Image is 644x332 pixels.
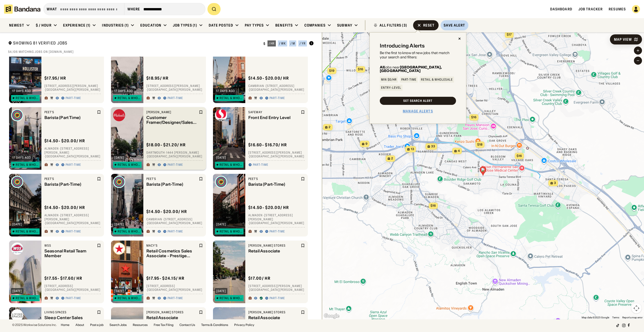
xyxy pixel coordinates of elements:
[75,323,84,326] a: About
[118,297,140,300] div: Retail & Wholesale
[66,296,81,300] div: Part-time
[431,144,435,149] span: 33
[12,156,31,159] div: 17 days ago
[146,209,187,214] div: $ 14.50 - $20.00 / hr
[323,313,340,319] a: Open this area in Google Maps (opens a new window)
[507,33,512,36] span: $17
[216,89,235,92] div: 17 days ago
[220,230,242,233] div: Retail & Wholesale
[12,290,22,293] div: [DATE]
[550,7,572,11] a: Dashboard
[248,115,300,120] div: Front End Entry Level
[44,315,96,325] div: Sleep Center Sales Specialist (part-time)
[146,276,184,281] div: $ 17.95 - $24.15 / hr
[146,115,198,125] div: Customer Framer/Designer/Sales Person
[44,244,96,248] div: WSS
[44,214,101,225] div: Almaden · [STREET_ADDRESS][PERSON_NAME] · [GEOGRAPHIC_DATA][PERSON_NAME]
[146,315,198,320] div: Retail Associate
[380,23,407,27] div: ALL FILTERS (3)
[118,230,140,233] div: Retail & Wholesale
[61,323,69,326] a: Home
[44,147,101,159] div: Almaden · [STREET_ADDRESS][PERSON_NAME] · [GEOGRAPHIC_DATA][PERSON_NAME]
[66,230,81,234] div: Part-time
[16,163,38,166] div: Retail & Wholesale
[300,42,306,45] div: / yr
[146,84,203,92] div: [STREET_ADDRESS][PERSON_NAME] · [GEOGRAPHIC_DATA][PERSON_NAME]
[133,323,148,326] a: Resources
[323,313,340,319] img: Google
[146,284,203,292] div: [STREET_ADDRESS] · [GEOGRAPHIC_DATA][PERSON_NAME]
[118,97,140,100] div: Retail & Wholesale
[248,142,287,148] div: $ 16.60 - $16.70 / hr
[234,323,254,326] a: Privacy Policy
[609,7,626,11] a: Resumes
[168,163,183,167] div: Part-time
[554,181,556,185] span: 3
[127,7,140,11] div: Where
[431,204,436,207] span: $16
[423,23,435,27] div: Reset
[365,142,367,146] span: 9
[614,38,632,41] div: Map View
[381,86,401,89] div: Entry-Level
[622,316,642,319] a: Report a map error
[444,23,465,28] div: Save Alert
[90,323,103,326] a: Post a job
[270,230,285,234] div: Part-time
[248,315,300,320] div: Retail Associate
[220,163,242,166] div: Retail & Wholesale
[113,109,125,121] img: Michaels logo
[44,205,85,210] div: $ 14.50 - $20.00 / hr
[168,96,183,100] div: Part-time
[216,156,226,159] div: [DATE]
[248,177,300,181] div: Peet's
[9,23,24,28] div: Newest
[471,115,476,119] span: $16
[168,230,183,234] div: Part-time
[11,109,23,121] img: Peet's logo
[358,67,363,71] span: $16
[403,99,432,102] div: Set Search Alert
[146,244,198,248] div: Macy's
[279,42,286,45] div: / wk
[146,310,198,314] div: [PERSON_NAME] Stores
[329,69,334,73] span: $19
[248,214,305,225] div: Almaden · [STREET_ADDRESS][PERSON_NAME] · [GEOGRAPHIC_DATA][PERSON_NAME]
[179,323,195,326] a: Contact Us
[146,182,198,187] div: Barista (Part-Time)
[248,110,300,114] div: Safeway
[66,163,81,167] div: Part-time
[44,76,66,81] div: $ 17.95 / hr
[275,23,293,28] div: Benefits
[146,249,198,258] div: Retail Cosmetics Sales Associate - Prestige Beauty, Oakridge - Part Time
[8,40,259,47] div: Showing 81 Verified Jobs
[12,323,57,326] div: © 2025 Workwise Solutions Inc.
[12,223,22,226] div: [DATE]
[245,23,264,28] div: Pay Types
[8,57,314,319] div: grid
[47,7,57,11] div: what
[66,96,81,100] div: Part-time
[44,84,101,92] div: [STREET_ADDRESS][PERSON_NAME] · [GEOGRAPHIC_DATA][PERSON_NAME]
[215,109,227,121] img: Safeway logo
[11,176,23,188] img: Peet's logo
[44,276,82,281] div: $ 17.55 - $17.60 / hr
[11,243,23,255] img: WSS logo
[102,23,129,28] div: Industries (1)
[248,84,305,92] div: Cambrian · [STREET_ADDRESS] · [GEOGRAPHIC_DATA][PERSON_NAME]
[146,151,203,158] div: Dartmouth · 1444 [PERSON_NAME] · [GEOGRAPHIC_DATA][PERSON_NAME]
[329,125,331,129] span: 2
[248,276,271,281] div: $ 17.00 / hr
[458,149,460,153] span: 4
[248,249,300,253] div: Retail Associate
[173,23,197,28] div: Job Types (1)
[220,297,242,300] div: Retail & Wholesale
[16,297,38,300] div: Retail & Wholesale
[253,163,268,167] div: Part-time
[216,223,226,226] div: [DATE]
[114,223,124,226] div: [DATE]
[582,316,609,319] span: Map data ©2025 Google
[146,110,198,114] div: [PERSON_NAME]
[44,182,96,187] div: Barista (Part-Time)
